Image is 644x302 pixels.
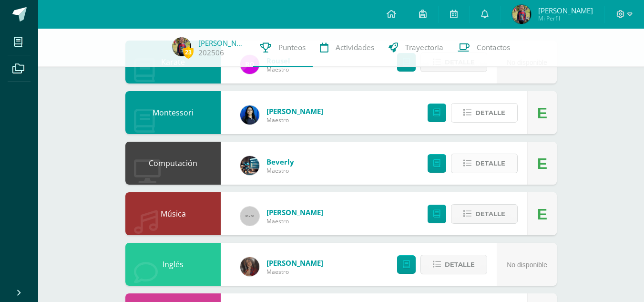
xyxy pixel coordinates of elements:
[512,5,531,24] img: 54661874512d3b352df62aa2c84c13fc.png
[266,116,323,124] span: Maestro
[266,167,294,175] span: Maestro
[266,157,294,167] a: Beverly
[538,6,593,15] span: [PERSON_NAME]
[420,255,487,274] button: Detalle
[537,193,547,236] div: E
[538,14,593,22] span: Mi Perfil
[475,155,505,172] span: Detalle
[475,104,505,122] span: Detalle
[537,142,547,185] div: E
[198,38,246,48] a: [PERSON_NAME]
[336,42,374,52] span: Actividades
[172,37,191,56] img: 54661874512d3b352df62aa2c84c13fc.png
[266,268,323,276] span: Maestro
[451,154,518,173] button: Detalle
[125,91,221,134] div: Montessori
[266,208,323,217] a: [PERSON_NAME]
[240,207,259,226] img: 60x60
[445,256,475,273] span: Detalle
[266,258,323,268] a: [PERSON_NAME]
[266,217,323,225] span: Maestro
[125,192,221,235] div: Música
[198,48,224,58] a: 202506
[405,42,443,52] span: Trayectoria
[278,42,306,52] span: Punteos
[266,106,323,116] a: [PERSON_NAME]
[381,29,450,67] a: Trayectoria
[266,65,290,73] span: Maestro
[451,204,518,224] button: Detalle
[183,46,194,58] span: 23
[507,261,547,269] span: No disponible
[475,205,505,223] span: Detalle
[253,29,313,67] a: Punteos
[240,257,259,276] img: 9265801c139b95c850505ad960065ce9.png
[477,42,510,52] span: Contactos
[537,92,547,135] div: E
[125,243,221,286] div: Inglés
[125,142,221,185] div: Computación
[240,156,259,175] img: 34fa802e52f1a7c5000ca845efa31f00.png
[450,29,517,67] a: Contactos
[451,103,518,123] button: Detalle
[313,29,381,67] a: Actividades
[240,105,259,125] img: dec63b497ed2a3e76b78ab3645528634.png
